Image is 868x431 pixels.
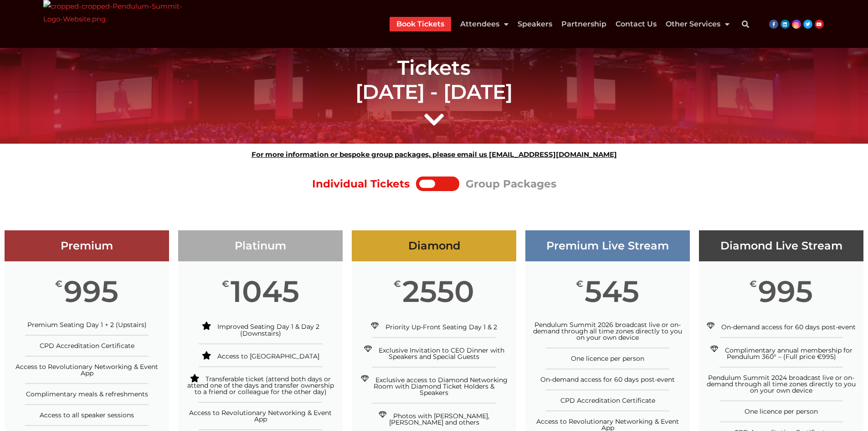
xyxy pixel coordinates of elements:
span: On-demand access for 60 days post-event [540,375,675,384]
span: Exclusive access to Diamond Networking Room with Diamond Ticket Holders & Speakers [374,376,508,397]
span: Transferable ticket (attend both days or attend one of the days and transfer ownership to a frien... [187,375,334,396]
span: Priority Up-Front Seating Day 1 & 2 [385,323,497,331]
span: 1045 [231,280,299,303]
span: Pendulum Summit 2026 broadcast live or on-demand through all time zones directly to you on your o... [533,321,682,342]
span: Premium Seating Day 1 + 2 (Upstairs) [27,321,147,329]
span: 995 [758,280,813,303]
span: Photos with [PERSON_NAME], [PERSON_NAME] and others [389,412,490,426]
h3: Diamond Live Stream [699,239,863,253]
span: Access to Revolutionary Networking & Event App [189,409,332,423]
div: Group Packages [466,174,556,194]
span: Improved Seating Day 1 & Day 2 (Downstairs) [217,322,319,337]
span: 995 [64,280,118,303]
span: Access to [GEOGRAPHIC_DATA] [217,352,319,360]
span: € [222,280,229,289]
a: Other Services [666,17,729,31]
h3: Premium Live Stream [525,239,690,253]
h1: Tickets [DATE] - [DATE] [179,56,689,104]
span: € [55,280,62,289]
a: Partnership [561,17,606,31]
span: On-demand access for 60 days post-event [721,323,856,331]
span: € [576,280,583,289]
a: Speakers [518,17,552,31]
span: Access to all speaker sessions [40,411,134,419]
a: Attendees [460,17,508,31]
span: € [750,280,757,289]
span: Exclusive Invitation to CEO Dinner with Speakers and Special Guests [379,346,504,361]
h3: Premium [5,239,169,253]
span: Complimentary meals & refreshments [26,390,148,398]
span: 2550 [402,280,474,303]
span: One licence per person [745,407,818,415]
span: One licence per person [571,354,644,363]
h3: Platinum [178,239,343,253]
a: Contact Us [616,17,657,31]
strong: For more information or bespoke group packages, please email us [EMAIL_ADDRESS][DOMAIN_NAME] [252,150,617,159]
span: Pendulum Summit 2024 broadcast live or on-demand through all time zones directly to you on your o... [707,374,856,395]
span: Complimentary annual membership for Pendulum 360° – (Full price €995) [725,346,853,361]
nav: Menu [390,17,729,31]
span: CPD Accreditation Certificate [560,396,655,405]
span: 545 [585,280,639,303]
div: Search [736,15,755,33]
span: CPD Accreditation Certificate [40,342,134,350]
span: Access to Revolutionary Networking & Event App [15,363,158,377]
h3: Diamond [352,239,516,253]
div: Individual Tickets [312,174,410,194]
span: € [394,280,401,289]
a: Book Tickets [396,17,444,31]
